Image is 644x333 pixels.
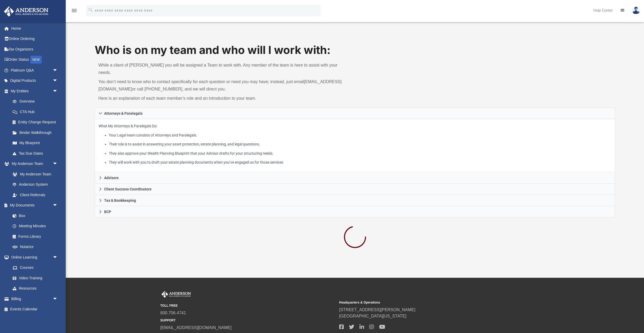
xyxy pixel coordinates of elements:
a: Forms Library [7,231,60,242]
a: Tax & Bookkeeping [95,195,615,206]
p: While a client of [PERSON_NAME] you will be assigned a Team to work with. Any member of the team ... [98,62,351,76]
li: They also approve your Wealth Planning Blueprint that your Advisor drafts for your structuring ne... [109,150,611,157]
a: My Documentsarrow_drop_down [4,200,63,211]
a: My Anderson Team [7,169,60,179]
a: 800.706.4741 [160,311,186,315]
li: Their role is to assist in answering your asset protection, estate planning, and legal questions. [109,141,611,148]
p: What My Attorneys & Paralegals Do: [99,123,611,166]
li: They will work with you to draft your estate planning documents when you’ve engaged us for those ... [109,159,611,166]
a: Resources [7,283,63,294]
a: Anderson System [7,179,63,190]
small: Headquarters & Operations [339,300,514,305]
span: arrow_drop_down [53,75,63,86]
a: Courses [7,263,63,273]
a: Client Success Coordinators [95,184,615,195]
a: Online Ordering [4,34,66,44]
a: Video Training [7,273,60,283]
a: Events Calendar [4,304,66,315]
a: Overview [7,96,66,107]
a: My Entitiesarrow_drop_down [4,86,66,96]
i: menu [71,7,77,14]
span: arrow_drop_down [53,65,63,76]
a: [STREET_ADDRESS][PERSON_NAME] [339,307,415,312]
a: Billingarrow_drop_down [4,294,66,304]
img: User Pic [632,7,640,14]
li: Your Legal team consists of Attorneys and Paralegals. [109,132,611,139]
a: Notarize [7,242,63,252]
span: arrow_drop_down [53,86,63,97]
small: TOLL FREE [160,303,336,308]
span: arrow_drop_down [53,252,63,263]
p: Here is an explanation of each team member’s role and an introduction to your team. [98,95,351,102]
span: BCP [104,210,111,214]
small: SUPPORT [160,318,336,323]
a: Box [7,210,60,221]
div: NEW [30,56,42,64]
a: [EMAIL_ADDRESS][DOMAIN_NAME] [98,79,342,91]
a: Advisors [95,172,615,184]
a: Attorneys & Paralegals [95,108,615,119]
span: Attorneys & Paralegals [104,112,143,115]
span: Advisors [104,176,119,180]
a: Digital Productsarrow_drop_down [4,75,66,86]
h1: Who is on my team and who will I work with: [95,42,615,58]
a: [EMAIL_ADDRESS][DOMAIN_NAME] [160,325,232,330]
a: My Anderson Teamarrow_drop_down [4,159,63,169]
span: Client Success Coordinators [104,187,151,191]
span: arrow_drop_down [53,200,63,211]
div: Attorneys & Paralegals [95,119,615,173]
a: Platinum Q&Aarrow_drop_down [4,65,66,75]
a: Tax Due Dates [7,148,66,159]
a: Entity Change Request [7,117,66,128]
a: CTA Hub [7,107,66,117]
a: BCP [95,206,615,218]
img: Anderson Advisors Platinum Portal [160,291,192,298]
span: Tax & Bookkeeping [104,199,136,202]
a: My Blueprint [7,138,63,148]
a: [GEOGRAPHIC_DATA][US_STATE] [339,314,407,318]
a: Binder Walkthrough [7,127,66,138]
span: arrow_drop_down [53,294,63,304]
a: Meeting Minutes [7,221,63,231]
img: Anderson Advisors Platinum Portal [2,6,50,17]
a: Client Referrals [7,190,63,200]
a: Order StatusNEW [4,54,66,65]
span: arrow_drop_down [53,159,63,169]
a: Online Learningarrow_drop_down [4,252,63,263]
i: search [88,7,94,13]
a: menu [71,10,77,14]
p: You don’t need to know who to contact specifically for each question or need you may have; instea... [98,78,351,93]
a: Tax Organizers [4,44,66,54]
a: Home [4,23,66,34]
